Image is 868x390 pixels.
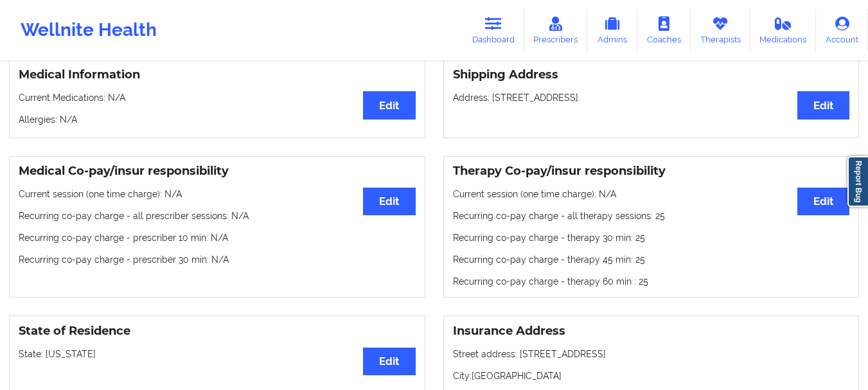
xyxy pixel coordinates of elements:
a: Medications [750,9,817,51]
h3: State of Residence [19,324,416,339]
p: State: [US_STATE] [19,348,416,360]
button: Edit [797,188,849,215]
a: Account [816,9,868,51]
p: Street address: [STREET_ADDRESS] [453,348,850,360]
button: Edit [363,348,415,375]
p: Recurring co-pay charge - prescriber 10 min : N/A [19,231,416,244]
h3: Medical Information [19,67,416,82]
a: Prescribers [524,9,588,51]
p: Current Medications: N/A [19,91,416,104]
h3: Medical Co-pay/insur responsibility [19,164,416,179]
button: Edit [363,91,415,119]
h3: Insurance Address [453,324,850,339]
p: Recurring co-pay charge - prescriber 30 min : N/A [19,253,416,266]
p: Allergies: N/A [19,113,416,126]
h3: Therapy Co-pay/insur responsibility [453,164,850,179]
a: Admins [587,9,637,51]
p: Recurring co-pay charge - therapy 45 min : 25 [453,253,850,266]
button: Edit [797,91,849,119]
p: Address: [STREET_ADDRESS]. [453,91,850,104]
a: Coaches [637,9,691,51]
p: Recurring co-pay charge - all prescriber sessions : N/A [19,209,416,222]
p: Recurring co-pay charge - all therapy sessions : 25 [453,209,850,222]
p: Current session (one time charge): N/A [453,188,850,200]
p: Recurring co-pay charge - therapy 30 min : 25 [453,231,850,244]
p: City: [GEOGRAPHIC_DATA] [453,369,850,382]
h3: Shipping Address [453,67,850,82]
p: Current session (one time charge): N/A [19,188,416,200]
p: Recurring co-pay charge - therapy 60 min : 25 [453,275,850,288]
a: Therapists [691,9,750,51]
a: Report Bug [847,156,868,207]
button: Edit [363,188,415,215]
a: Dashboard [463,9,524,51]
